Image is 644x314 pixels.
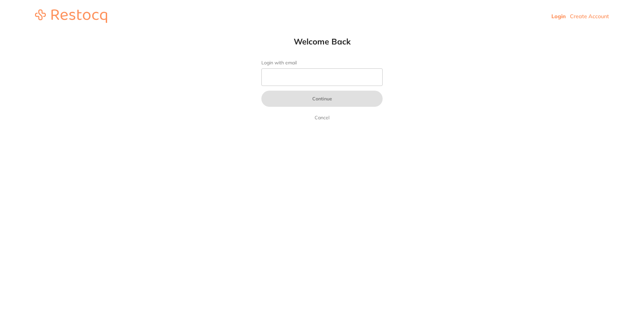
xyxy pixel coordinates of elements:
[551,13,566,20] a: Login
[248,36,396,46] h1: Welcome Back
[570,13,609,20] a: Create Account
[35,9,107,23] img: restocq_logo.svg
[313,114,331,122] a: Cancel
[261,60,383,66] label: Login with email
[261,91,383,107] button: Continue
